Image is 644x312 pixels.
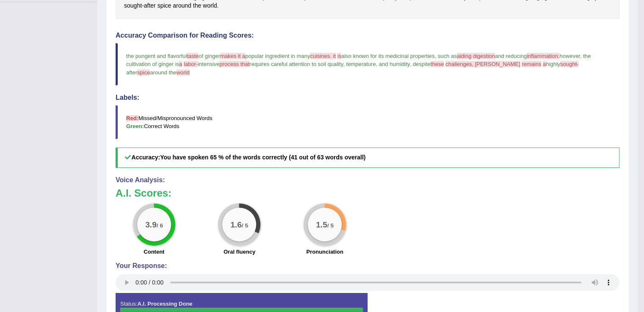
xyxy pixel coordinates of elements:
span: Click to see word definition [203,1,217,10]
span: intensive [198,61,219,67]
span: after [126,69,137,76]
span: world [177,69,190,76]
span: a [179,61,182,67]
span: the pungent and flavorful [126,53,187,59]
small: / 5 [242,222,248,228]
span: temperature [346,61,376,67]
span: cuisines. it [310,53,336,59]
span: requires careful attention to soil quality [249,61,343,67]
label: Oral fluency [224,248,255,256]
span: , [343,61,345,67]
big: 3.9 [145,220,157,229]
span: around the [150,69,176,76]
span: Click to see word definition [158,1,171,10]
span: makes it a [220,53,245,59]
span: labor- [184,61,198,67]
span: such as [438,53,457,59]
span: Click to see word definition [193,1,201,10]
big: 1.6 [231,220,242,229]
span: despite [413,61,431,67]
strong: A.I. Processing Done [137,301,192,307]
big: 1.5 [316,220,327,229]
label: Content [144,248,164,256]
h5: Accuracy: [116,148,619,167]
span: Click to see word definition [173,1,191,10]
span: also known for its medicinal properties [341,53,434,59]
b: Red: [126,115,138,121]
span: however [559,53,580,59]
span: popular ingredient in many [245,53,310,59]
span: , [580,53,582,59]
span: is [337,53,341,59]
span: sought- [560,61,578,67]
span: process that [219,61,249,67]
span: highly [546,61,560,67]
span: these [431,61,444,67]
small: / 6 [157,222,163,228]
span: of ginger [199,53,220,59]
b: You have spoken 65 % of the words correctly (41 out of 63 words overall) [160,154,365,161]
span: . [410,61,412,67]
span: Click to see word definition [124,1,142,10]
span: challenges, [PERSON_NAME] [445,61,520,67]
h4: Accuracy Comparison for Reading Scores: [116,32,619,39]
span: and reducing [495,53,527,59]
span: and humidity [379,61,410,67]
span: , [434,53,436,59]
span: inflammation. [527,53,559,59]
span: , [376,61,378,67]
label: Pronunciation [306,248,343,256]
span: aiding digestion [457,53,495,59]
span: spice [137,69,150,76]
b: Green: [126,123,144,129]
b: A.I. Scores: [116,187,171,199]
span: Click to see word definition [144,1,156,10]
blockquote: Missed/Mispronounced Words Correct Words [116,105,619,139]
span: a [543,61,546,67]
h4: Your Response: [116,262,619,270]
small: / 5 [327,222,334,228]
h4: Labels: [116,94,619,101]
span: remains [522,61,541,67]
span: taste [187,53,199,59]
h4: Voice Analysis: [116,176,619,184]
